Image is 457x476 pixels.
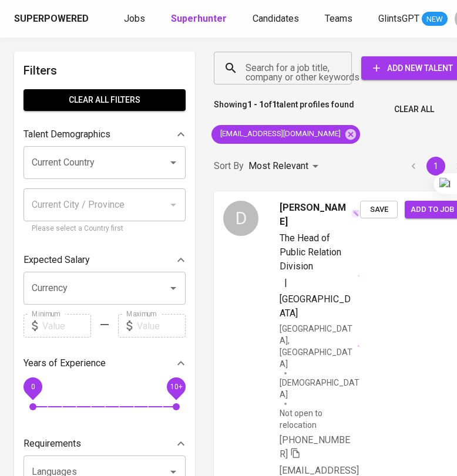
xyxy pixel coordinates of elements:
[411,203,454,217] span: Add to job
[394,102,434,117] span: Clear All
[214,99,354,120] p: Showing of talent profiles found
[253,13,299,24] span: Candidates
[33,93,176,107] span: Clear All filters
[42,314,91,337] input: Value
[280,323,360,370] div: [GEOGRAPHIC_DATA], [GEOGRAPHIC_DATA]
[280,434,350,460] span: [PHONE_NUMBER]
[165,280,182,296] button: Open
[14,12,91,26] a: Superpowered
[211,129,348,140] span: [EMAIL_ADDRESS][DOMAIN_NAME]
[23,89,186,111] button: Clear All filters
[23,248,186,272] div: Expected Salary
[378,13,419,24] span: GlintsGPT
[280,232,341,272] span: The Head of Public Relation Division
[165,154,182,171] button: Open
[280,377,360,400] span: [DEMOGRAPHIC_DATA]
[426,157,445,175] button: page 1
[280,293,351,319] span: [GEOGRAPHIC_DATA]
[371,61,455,76] span: Add New Talent
[171,12,229,26] a: Superhunter
[31,383,35,391] span: 0
[23,127,110,141] p: Talent Demographics
[248,156,322,177] div: Most Relevant
[360,201,398,219] button: Save
[124,12,147,26] a: Jobs
[378,12,448,26] a: GlintsGPT NEW
[23,61,186,80] h6: Filters
[272,100,277,109] b: 1
[280,201,350,229] span: [PERSON_NAME]
[137,314,186,337] input: Value
[325,13,352,24] span: Teams
[351,209,360,218] img: magic_wand.svg
[23,356,106,370] p: Years of Experience
[23,437,81,451] p: Requirements
[214,159,244,173] p: Sort By
[32,223,177,235] p: Please select a Country first
[247,100,264,109] b: 1 - 1
[170,383,182,391] span: 10+
[223,201,258,236] div: D
[171,13,227,24] b: Superhunter
[325,12,355,26] a: Teams
[124,13,145,24] span: Jobs
[248,159,308,173] p: Most Relevant
[389,99,439,120] button: Clear All
[23,432,186,455] div: Requirements
[211,125,360,144] div: [EMAIL_ADDRESS][DOMAIN_NAME]
[284,276,287,290] span: |
[23,253,90,267] p: Expected Salary
[280,407,360,431] p: Not open to relocation
[366,203,392,217] span: Save
[23,352,186,375] div: Years of Experience
[23,123,186,146] div: Talent Demographics
[253,12,301,26] a: Candidates
[422,13,448,25] span: NEW
[14,12,89,26] div: Superpowered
